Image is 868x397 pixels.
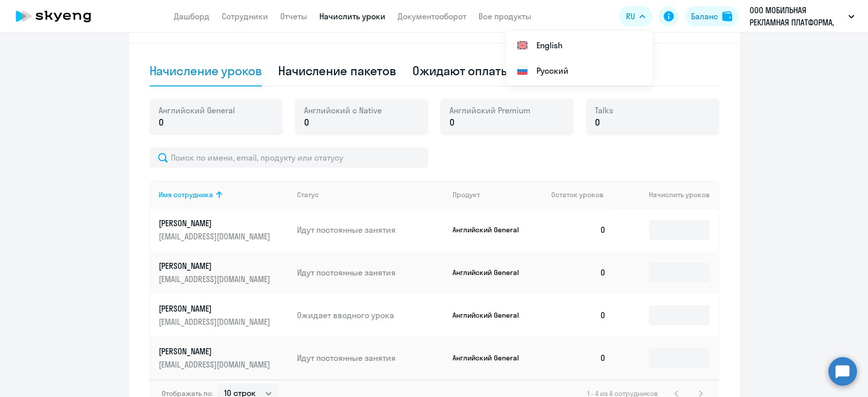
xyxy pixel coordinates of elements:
img: Русский [516,65,528,77]
span: RU [626,10,635,22]
a: [PERSON_NAME][EMAIL_ADDRESS][DOMAIN_NAME] [159,260,289,285]
span: Английский Premium [450,105,530,116]
p: Идут постоянные занятия [297,352,444,363]
th: Начислить уроков [614,181,717,208]
a: Начислить уроки [319,11,385,21]
span: Остаток уроков [551,190,604,199]
div: Баланс [691,10,718,22]
td: 0 [543,251,614,294]
div: Продукт [453,190,480,199]
img: English [516,39,528,51]
p: [EMAIL_ADDRESS][DOMAIN_NAME] [159,273,273,285]
p: [PERSON_NAME] [159,346,273,357]
p: ООО МОБИЛЬНАЯ РЕКЛАМНАЯ ПЛАТФОРМА, Предоплата [750,4,844,28]
a: Дашборд [174,11,209,21]
span: 0 [304,116,309,129]
input: Поиск по имени, email, продукту или статусу [149,147,428,168]
a: Документооборот [398,11,466,21]
p: Идут постоянные занятия [297,224,444,235]
a: Отчеты [280,11,307,21]
a: Все продукты [478,11,531,21]
p: Идут постоянные занятия [297,267,444,278]
img: balance [722,11,732,21]
p: [EMAIL_ADDRESS][DOMAIN_NAME] [159,359,273,370]
p: Английский General [453,311,529,320]
p: [EMAIL_ADDRESS][DOMAIN_NAME] [159,231,273,242]
p: [PERSON_NAME] [159,303,273,314]
div: Остаток уроков [551,190,614,199]
p: Английский General [453,268,529,277]
ul: RU [506,30,652,85]
p: Английский General [453,225,529,234]
p: Английский General [453,353,529,362]
p: [PERSON_NAME] [159,218,273,229]
button: Балансbalance [685,6,738,26]
div: Имя сотрудника [159,190,213,199]
button: RU [619,6,652,26]
p: [PERSON_NAME] [159,260,273,271]
div: Статус [297,190,444,199]
td: 0 [543,294,614,337]
button: ООО МОБИЛЬНАЯ РЕКЛАМНАЯ ПЛАТФОРМА, Предоплата [744,4,859,28]
a: [PERSON_NAME][EMAIL_ADDRESS][DOMAIN_NAME] [159,303,289,327]
p: [EMAIL_ADDRESS][DOMAIN_NAME] [159,316,273,327]
a: [PERSON_NAME][EMAIL_ADDRESS][DOMAIN_NAME] [159,218,289,242]
div: Начисление пакетов [278,63,396,79]
span: Английский General [159,105,235,116]
a: Сотрудники [222,11,268,21]
span: Английский с Native [304,105,382,116]
div: Имя сотрудника [159,190,289,199]
span: 0 [159,116,164,129]
td: 0 [543,208,614,251]
span: Talks [595,105,613,116]
p: Ожидает вводного урока [297,310,444,321]
td: 0 [543,337,614,379]
div: Начисление уроков [149,63,262,79]
a: [PERSON_NAME][EMAIL_ADDRESS][DOMAIN_NAME] [159,346,289,370]
span: 0 [450,116,455,129]
div: Статус [297,190,319,199]
span: 0 [595,116,600,129]
div: Ожидают оплаты [412,63,510,79]
div: Продукт [453,190,543,199]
